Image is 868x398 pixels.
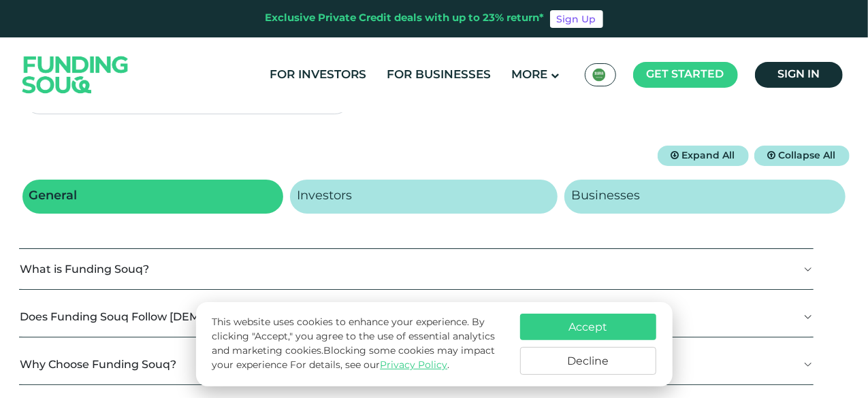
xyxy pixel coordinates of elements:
span: Sign in [777,69,820,80]
div: Exclusive Private Credit deals with up to 23% return* [266,11,545,27]
img: Logo [9,40,142,109]
span: For details, see our . [290,361,449,370]
button: Collapse All [754,146,850,166]
span: Collapse All [779,151,836,161]
button: What is Funding Souq? [19,249,814,289]
a: Sign Up [550,10,603,28]
a: For Businesses [384,64,495,86]
h2: Investors [297,189,352,204]
h2: General [29,189,78,204]
span: Get started [647,69,724,80]
button: Does Funding Souq Follow [DEMOGRAPHIC_DATA] Principles? [19,297,814,337]
button: Decline [520,347,656,375]
a: Investors [290,180,558,214]
button: Accept [520,314,656,340]
p: This website uses cookies to enhance your experience. By clicking "Accept," you agree to the use ... [212,316,506,373]
img: SA Flag [592,68,606,82]
a: Businesses [564,180,846,214]
a: General [22,180,283,214]
button: Why Choose Funding Souq? [19,344,814,384]
span: More [512,69,548,81]
h2: Businesses [571,189,640,204]
span: Blocking some cookies may impact your experience [212,346,495,370]
a: Sign in [755,62,843,88]
a: For Investors [267,64,370,86]
button: Expand All [658,146,749,166]
a: Privacy Policy [380,361,447,370]
span: Expand All [682,151,735,161]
